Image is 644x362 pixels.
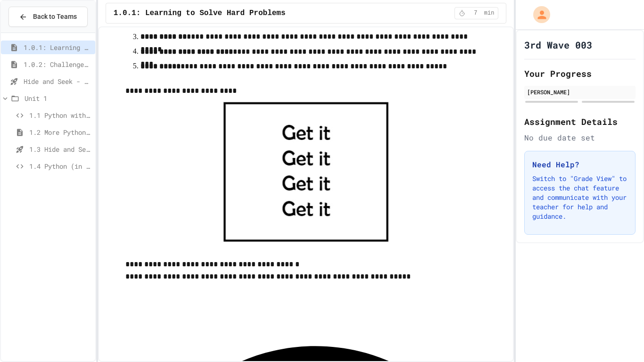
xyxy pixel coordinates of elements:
[524,38,592,51] h1: 3rd Wave 003
[114,8,286,19] span: 1.0.1: Learning to Solve Hard Problems
[524,67,636,80] h2: Your Progress
[29,110,91,120] span: 1.1 Python with Turtle
[29,144,91,154] span: 1.3 Hide and Seek
[527,88,633,96] div: [PERSON_NAME]
[524,115,636,128] h2: Assignment Details
[24,59,91,69] span: 1.0.2: Challenge Problem - The Bridge
[484,9,495,17] span: min
[532,174,627,221] p: Switch to "Grade View" to access the chat feature and communicate with your teacher for help and ...
[8,7,88,27] button: Back to Teams
[29,127,91,137] span: 1.2 More Python (using Turtle)
[33,12,77,22] span: Back to Teams
[532,159,627,170] h3: Need Help?
[25,93,91,103] span: Unit 1
[29,161,91,171] span: 1.4 Python (in Groups)
[24,42,91,52] span: 1.0.1: Learning to Solve Hard Problems
[468,9,483,17] span: 7
[24,76,91,86] span: Hide and Seek - SUB
[523,4,553,25] div: My Account
[524,132,636,143] div: No due date set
